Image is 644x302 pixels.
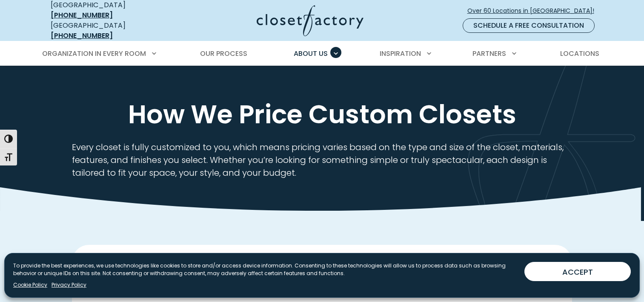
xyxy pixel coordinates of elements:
[472,49,506,58] span: Partners
[560,49,599,58] span: Locations
[524,262,631,281] button: ACCEPT
[13,262,518,277] p: To provide the best experiences, we use technologies like cookies to store and/or access device i...
[49,98,595,131] h1: How We Price Custom Closets
[13,281,47,289] a: Cookie Policy
[463,18,595,33] a: Schedule a Free Consultation
[51,10,113,20] a: [PHONE_NUMBER]
[52,281,86,289] a: Privacy Policy
[257,5,364,36] img: Closet Factory Logo
[200,49,247,58] span: Our Process
[51,31,113,41] a: [PHONE_NUMBER]
[294,49,328,58] span: About Us
[36,42,608,66] nav: Primary Menu
[380,49,421,58] span: Inspiration
[72,141,572,179] p: Every closet is fully customized to you, which means pricing varies based on the type and size of...
[467,6,601,15] span: Over 60 Locations in [GEOGRAPHIC_DATA]!
[51,20,174,41] div: [GEOGRAPHIC_DATA]
[42,49,146,58] span: Organization in Every Room
[467,3,601,18] a: Over 60 Locations in [GEOGRAPHIC_DATA]!
[223,252,422,276] span: Your Budget, Your Way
